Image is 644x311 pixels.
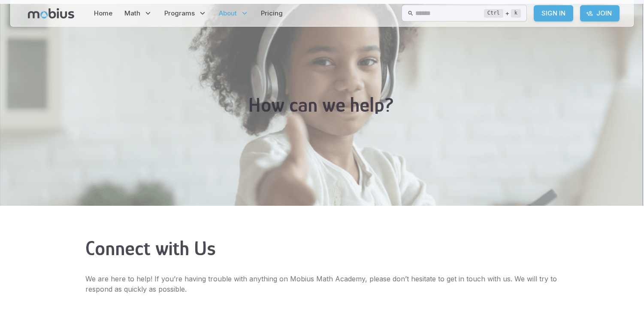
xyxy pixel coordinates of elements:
[85,274,559,294] p: We are here to help! If you’re having trouble with anything on Mobius Math Academy, please don’t ...
[484,9,503,18] kbd: Ctrl
[511,9,521,18] kbd: k
[85,237,559,260] h2: Connect with Us
[484,8,521,18] div: +
[164,9,195,18] span: Programs
[580,5,620,21] a: Join
[91,3,115,23] a: Home
[258,3,285,23] a: Pricing
[219,9,237,18] span: About
[534,5,573,21] a: Sign In
[124,9,140,18] span: Math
